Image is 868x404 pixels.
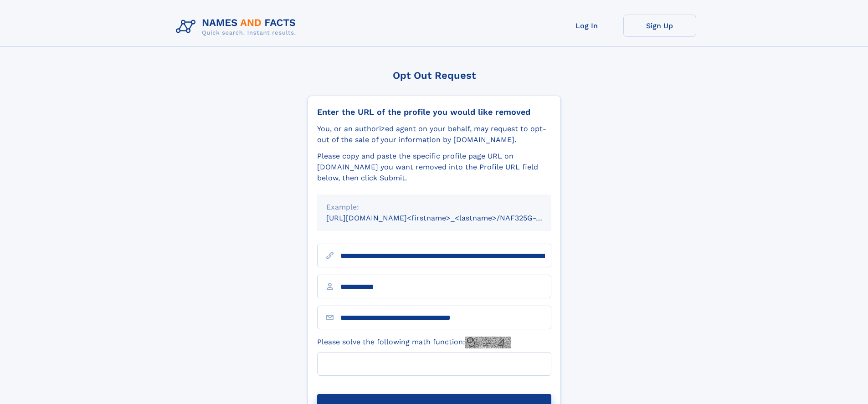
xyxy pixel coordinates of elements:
[317,107,551,117] div: Enter the URL of the profile you would like removed
[308,70,561,81] div: Opt Out Request
[317,337,511,348] label: Please solve the following math function:
[623,15,696,37] a: Sign Up
[317,151,551,184] div: Please copy and paste the specific profile page URL on [DOMAIN_NAME] you want removed into the Pr...
[172,15,303,39] img: Logo Names and Facts
[326,202,542,213] div: Example:
[550,15,623,37] a: Log In
[317,123,551,145] div: You, or an authorized agent on your behalf, may request to opt-out of the sale of your informatio...
[326,214,569,222] small: [URL][DOMAIN_NAME]<firstname>_<lastname>/NAF325G-xxxxxxxx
